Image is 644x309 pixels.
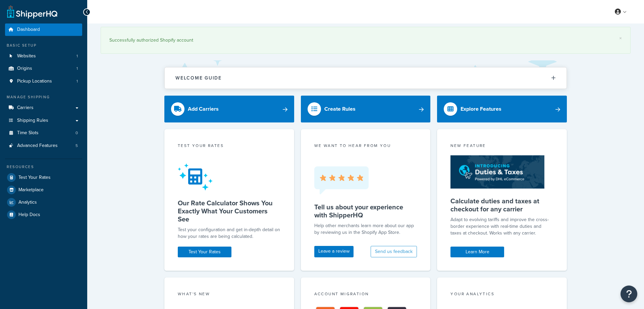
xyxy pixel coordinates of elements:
[5,75,82,88] li: Pickup Locations
[75,130,78,136] span: 0
[5,50,82,62] a: Websites1
[17,143,58,149] span: Advanced Features
[371,246,417,257] button: Send us feedback
[5,127,82,139] a: Time Slots0
[450,216,553,237] p: Adapt to evolving tariffs and improve the cross-border experience with real-time duties and taxes...
[5,62,82,75] li: Origins
[5,23,82,36] a: Dashboard
[5,127,82,139] li: Time Slots
[5,94,82,100] div: Manage Shipping
[314,143,417,149] p: we want to hear from you
[437,96,567,122] a: Explore Features
[17,53,36,59] span: Websites
[450,143,553,150] div: New Feature
[178,247,231,257] a: Test Your Rates
[188,104,219,114] div: Add Carriers
[109,36,622,45] div: Successfully authorized Shopify account
[178,291,281,299] div: What's New
[165,67,567,89] button: Welcome Guide
[18,187,44,193] span: Marketplace
[17,118,48,123] span: Shipping Rules
[5,184,82,196] a: Marketplace
[178,226,281,240] div: Test your configuration and get in-depth detail on how your rates are being calculated.
[164,96,294,122] a: Add Carriers
[314,291,417,299] div: Account Migration
[5,164,82,170] div: Resources
[5,196,82,208] a: Analytics
[76,66,78,71] span: 1
[17,66,32,71] span: Origins
[17,79,52,84] span: Pickup Locations
[178,199,281,223] h5: Our Rate Calculator Shows You Exactly What Your Customers See
[17,105,34,111] span: Carriers
[621,286,637,302] button: Open Resource Center
[178,143,281,150] div: Test your rates
[461,104,501,114] div: Explore Features
[5,140,82,152] a: Advanced Features5
[17,27,40,33] span: Dashboard
[5,114,82,127] a: Shipping Rules
[314,222,417,236] p: Help other merchants learn more about our app by reviewing us in the Shopify App Store.
[5,62,82,75] a: Origins1
[314,246,354,257] a: Leave a review
[76,53,78,59] span: 1
[619,36,622,41] a: ×
[5,43,82,48] div: Basic Setup
[18,200,37,205] span: Analytics
[5,140,82,152] li: Advanced Features
[18,212,40,218] span: Help Docs
[5,50,82,62] li: Websites
[5,102,82,114] a: Carriers
[324,104,356,114] div: Create Rules
[17,130,39,136] span: Time Slots
[450,197,553,213] h5: Calculate duties and taxes at checkout for any carrier
[175,75,222,81] h2: Welcome Guide
[5,75,82,88] a: Pickup Locations1
[18,175,51,181] span: Test Your Rates
[450,247,504,257] a: Learn More
[75,143,78,149] span: 5
[5,209,82,221] a: Help Docs
[301,96,431,122] a: Create Rules
[5,171,82,184] a: Test Your Rates
[450,291,553,299] div: Your Analytics
[314,203,417,219] h5: Tell us about your experience with ShipperHQ
[76,79,78,84] span: 1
